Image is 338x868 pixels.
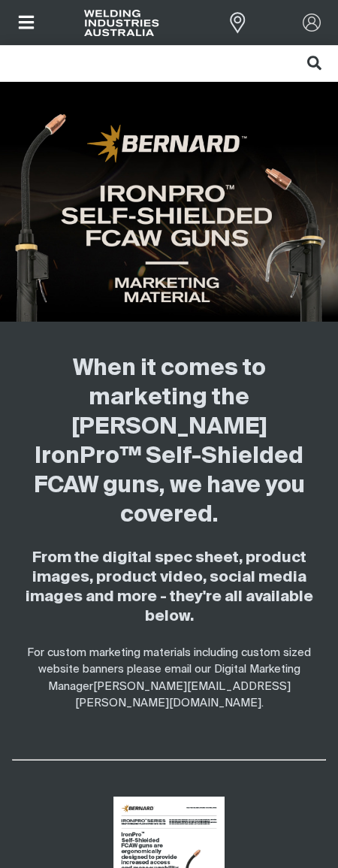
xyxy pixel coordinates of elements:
[291,46,338,81] button: Search products
[26,551,313,625] span: From the digital spec sheet, product images, product video, social media images and more - they'r...
[75,681,291,709] a: [PERSON_NAME][EMAIL_ADDRESS][PERSON_NAME][DOMAIN_NAME]
[84,10,159,36] img: Logo image
[27,647,311,709] span: For custom marketing materials including custom sized website banners please email our Digital Ma...
[268,46,338,81] input: Product name or item number...
[12,112,326,322] img: Bernard IronPro Self-Shielded FCAW Guns - Marketing Material
[34,358,305,527] span: When it comes to marketing the [PERSON_NAME] IronPro™ Self-Shielded FCAW guns, we have you covered.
